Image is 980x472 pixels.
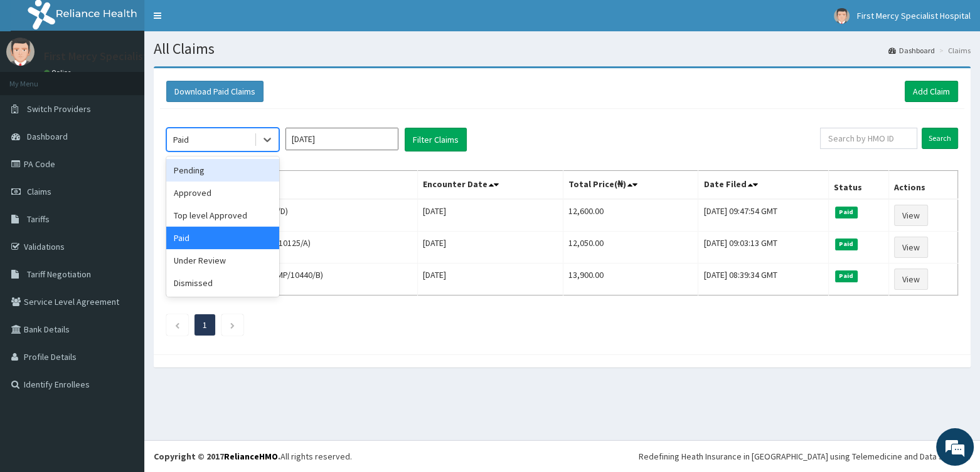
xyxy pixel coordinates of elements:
th: Actions [888,171,957,200]
a: Dashboard [888,45,935,56]
span: Switch Providers [27,103,91,115]
span: Paid [835,207,858,218]
div: Dismissed [166,272,279,294]
td: [PERSON_NAME] (FMP/10440/D) [167,199,418,232]
a: Page 1 is your current page [203,319,207,331]
span: Tariffs [27,213,50,225]
a: View [894,269,928,290]
div: Top level Approved [166,204,279,227]
div: Approved [166,182,279,204]
td: 13,900.00 [563,264,698,295]
a: View [894,237,928,258]
td: [DATE] 09:03:13 GMT [698,232,829,264]
td: Oluwashinaayomi Kayode (FMP/10440/B) [167,264,418,295]
td: [DATE] [417,264,563,295]
a: Add Claim [905,81,958,102]
a: RelianceHMO [224,451,278,462]
img: User Image [6,38,35,66]
th: Date Filed [698,171,829,200]
th: Name [167,171,418,200]
input: Search by HMO ID [820,128,917,149]
td: 12,600.00 [563,199,698,232]
span: Tariff Negotiation [27,269,91,280]
p: First Mercy Specialist Hospital [44,51,192,62]
h1: All Claims [154,41,971,57]
span: Paid [835,270,858,282]
footer: All rights reserved. [144,440,980,472]
div: Redefining Heath Insurance in [GEOGRAPHIC_DATA] using Telemedicine and Data Science! [639,450,971,463]
input: Select Month and Year [285,128,398,150]
a: Online [44,68,74,77]
span: First Mercy Specialist Hospital [857,10,971,21]
img: d_794563401_company_1708531726252_794563401 [23,63,51,94]
button: Filter Claims [405,128,467,151]
span: We're online! [73,158,173,284]
th: Total Price(₦) [563,171,698,200]
textarea: Type your message and hit 'Enter' [6,342,239,386]
button: Download Paid Claims [166,81,264,102]
a: Next page [230,319,235,331]
td: 12,050.00 [563,232,698,264]
span: Paid [835,239,858,250]
td: Ifeoluwa Olorunnegan (CPW/10125/A) [167,232,418,264]
span: Dashboard [27,131,68,142]
td: [DATE] 08:39:34 GMT [698,264,829,295]
li: Claims [936,45,971,56]
th: Status [828,171,888,200]
div: Chat with us now [65,70,211,86]
span: Claims [27,186,51,197]
td: [DATE] 09:47:54 GMT [698,199,829,232]
input: Search [922,128,958,149]
div: Under Review [166,249,279,272]
td: [DATE] [417,232,563,264]
img: User Image [834,8,850,24]
td: [DATE] [417,199,563,232]
th: Encounter Date [417,171,563,200]
div: Paid [173,133,189,146]
div: Pending [166,159,279,182]
div: Minimize live chat window [206,6,236,36]
a: Previous page [174,319,180,331]
div: Paid [166,227,279,249]
strong: Copyright © 2017 . [154,451,280,462]
a: View [894,205,928,226]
